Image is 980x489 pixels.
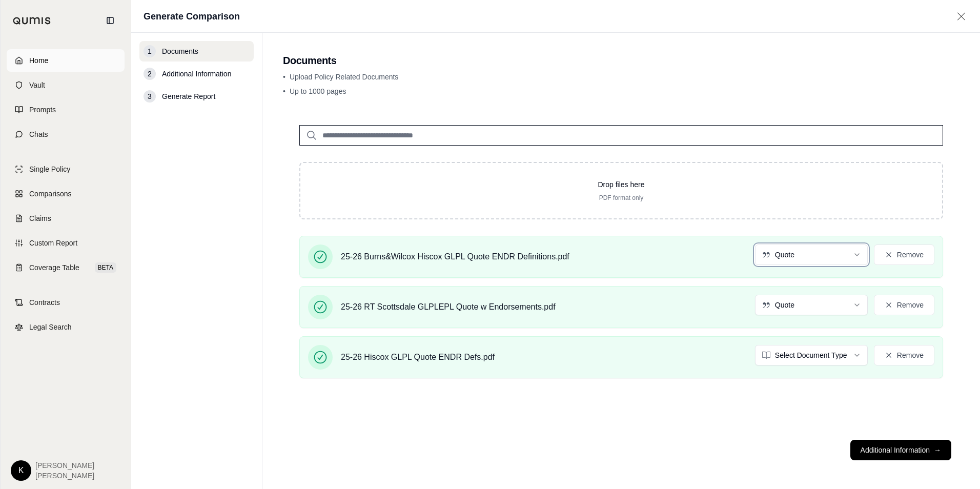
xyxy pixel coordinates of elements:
div: 1 [144,45,156,57]
span: Up to 1000 pages [290,87,346,95]
a: Claims [7,207,125,230]
span: → [934,445,941,455]
span: 25-26 Burns&Wilcox Hiscox GLPL Quote ENDR Definitions.pdf [341,251,569,263]
span: • [283,73,285,81]
span: 25-26 RT Scottsdale GLPLEPL Quote w Endorsements.pdf [341,301,556,313]
a: Comparisons [7,182,125,205]
span: 25-26 Hiscox GLPL Quote ENDR Defs.pdf [341,351,495,363]
span: Custom Report [29,238,77,248]
p: Drop files here [317,179,926,190]
div: K [11,460,31,481]
a: Contracts [7,291,125,314]
span: Contracts [29,297,60,308]
span: Home [29,55,48,66]
button: Additional Information→ [850,440,951,460]
span: Single Policy [29,164,70,174]
button: Remove [874,295,934,315]
button: Collapse sidebar [102,12,118,29]
span: Vault [29,80,45,90]
button: Remove [874,345,934,365]
a: Single Policy [7,158,125,180]
a: Coverage TableBETA [7,256,125,279]
span: • [283,87,285,95]
button: Remove [874,244,934,265]
a: Legal Search [7,316,125,338]
h2: Documents [283,53,959,68]
a: Home [7,49,125,72]
h1: Generate Comparison [144,9,240,24]
a: Prompts [7,98,125,121]
span: Claims [29,213,51,223]
img: Qumis Logo [13,17,51,25]
span: Comparisons [29,189,71,199]
span: Prompts [29,105,56,115]
p: PDF format only [317,194,926,202]
span: Coverage Table [29,262,79,273]
span: BETA [95,262,116,273]
span: Additional Information [162,69,231,79]
a: Vault [7,74,125,96]
span: Documents [162,46,198,56]
span: Upload Policy Related Documents [290,73,398,81]
span: Chats [29,129,48,139]
div: 3 [144,90,156,103]
a: Chats [7,123,125,146]
span: Generate Report [162,91,215,101]
span: [PERSON_NAME] [35,471,94,481]
a: Custom Report [7,232,125,254]
div: 2 [144,68,156,80]
span: Legal Search [29,322,72,332]
span: [PERSON_NAME] [35,460,94,471]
